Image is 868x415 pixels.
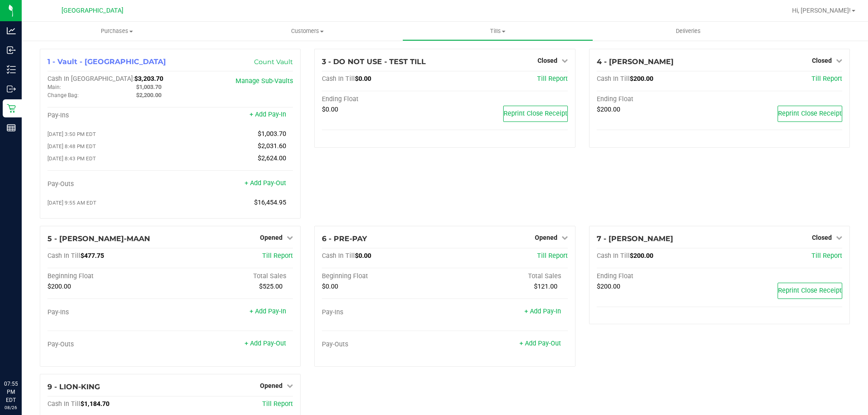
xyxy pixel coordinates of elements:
span: 1 - Vault - [GEOGRAPHIC_DATA] [47,57,166,66]
span: 9 - LION-KING [47,382,100,391]
span: Reprint Close Receipt [778,110,842,117]
div: Pay-Outs [322,340,445,349]
a: Deliveries [593,22,783,41]
div: Ending Float [322,95,445,103]
span: $0.00 [355,75,371,83]
span: $525.00 [259,283,283,290]
span: 4 - [PERSON_NAME] [597,57,674,66]
a: + Add Pay-In [250,308,286,315]
span: $1,003.70 [258,130,286,138]
span: $200.00 [597,283,620,290]
div: Total Sales [445,272,568,280]
p: 07:55 PM EDT [4,380,18,404]
span: Cash In Till [597,75,630,83]
span: $200.00 [630,252,653,260]
span: $16,454.95 [254,199,286,206]
span: Opened [260,382,283,389]
a: Tills [402,22,593,41]
span: Hi, [PERSON_NAME]! [792,7,851,14]
span: [DATE] 8:43 PM EDT [47,155,96,162]
span: Deliveries [664,27,713,35]
span: Opened [260,234,283,241]
inline-svg: Outbound [7,84,16,93]
a: Count Vault [254,58,293,66]
span: Main: [47,84,61,90]
a: + Add Pay-Out [519,340,561,347]
div: Beginning Float [322,272,445,280]
span: $3,203.70 [134,75,163,83]
span: Closed [812,234,832,241]
span: [DATE] 9:55 AM EDT [47,200,96,206]
span: Cash In Till [597,252,630,260]
span: Cash In Till [322,75,355,83]
div: Pay-Ins [47,112,170,120]
a: Purchases [22,22,212,41]
iframe: Resource center [9,343,36,370]
span: Reprint Close Receipt [504,110,567,117]
div: Pay-Outs [47,340,170,349]
span: Customers [212,27,402,35]
span: Closed [538,57,557,64]
span: Opened [535,234,557,241]
div: Ending Float [597,95,720,103]
p: 08/26 [4,404,18,411]
a: Customers [212,22,402,41]
a: Till Report [811,75,842,83]
span: 6 - PRE-PAY [322,234,367,243]
span: $200.00 [47,283,71,290]
span: Till Report [537,252,568,260]
span: Change Bag: [47,92,79,98]
div: Ending Float [597,272,720,280]
a: + Add Pay-Out [245,340,286,347]
button: Reprint Close Receipt [503,106,568,122]
span: 7 - [PERSON_NAME] [597,234,673,243]
div: Total Sales [170,272,293,280]
span: $2,200.00 [136,92,161,98]
span: [GEOGRAPHIC_DATA] [61,7,123,14]
span: $0.00 [322,106,338,113]
span: $200.00 [630,75,653,83]
span: Purchases [22,27,212,35]
inline-svg: Reports [7,123,16,132]
span: Cash In Till [47,400,80,408]
a: Till Report [262,400,293,408]
div: Pay-Ins [47,308,170,317]
inline-svg: Analytics [7,26,16,35]
div: Pay-Outs [47,180,170,188]
span: Closed [812,57,832,64]
a: + Add Pay-In [524,308,561,315]
span: $200.00 [597,106,620,113]
inline-svg: Retail [7,104,16,113]
button: Reprint Close Receipt [778,106,842,122]
inline-svg: Inventory [7,65,16,74]
span: $0.00 [322,283,338,290]
span: $1,184.70 [80,400,109,408]
div: Pay-Ins [322,308,445,317]
span: $0.00 [355,252,371,260]
span: Reprint Close Receipt [778,287,842,294]
span: $2,031.60 [258,142,286,150]
span: 3 - DO NOT USE - TEST TILL [322,57,426,66]
button: Reprint Close Receipt [778,283,842,299]
span: $2,624.00 [258,154,286,162]
inline-svg: Inbound [7,46,16,55]
span: Cash In Till [47,252,80,260]
a: Till Report [811,252,842,260]
a: + Add Pay-In [250,111,286,118]
span: $1,003.70 [136,84,161,90]
span: [DATE] 3:50 PM EDT [47,131,96,137]
a: Manage Sub-Vaults [236,77,293,85]
a: + Add Pay-Out [245,179,286,187]
span: $121.00 [534,283,557,290]
span: 5 - [PERSON_NAME]-MAAN [47,234,150,243]
div: Beginning Float [47,272,170,280]
span: [DATE] 8:48 PM EDT [47,143,96,149]
a: Till Report [262,252,293,260]
span: Tills [403,27,592,35]
a: Till Report [537,75,568,83]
